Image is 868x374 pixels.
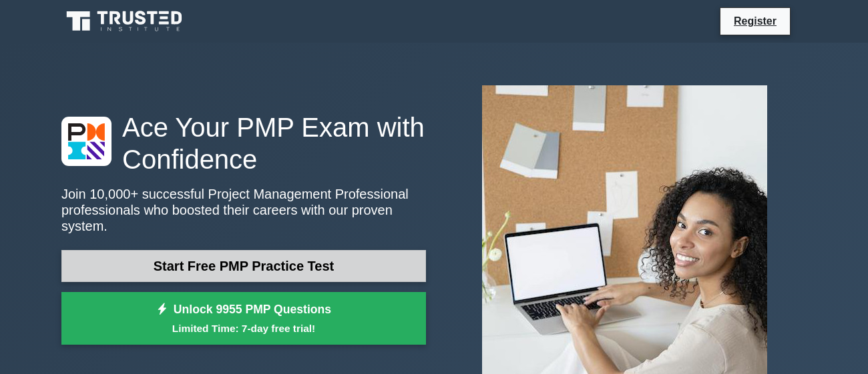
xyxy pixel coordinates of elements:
a: Start Free PMP Practice Test [61,250,426,282]
small: Limited Time: 7-day free trial! [78,321,409,336]
h1: Ace Your PMP Exam with Confidence [61,111,426,175]
a: Unlock 9955 PMP QuestionsLimited Time: 7-day free trial! [61,292,426,345]
a: Register [726,13,785,29]
p: Join 10,000+ successful Project Management Professional professionals who boosted their careers w... [61,186,426,234]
